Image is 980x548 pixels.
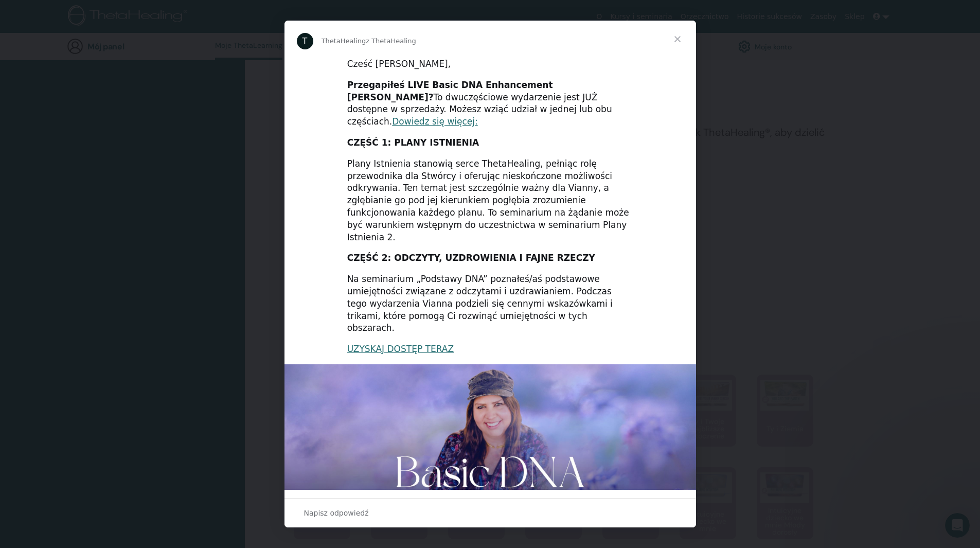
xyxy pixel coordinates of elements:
a: UZYSKAJ DOSTĘP TERAZ [347,344,454,354]
font: CZĘŚĆ 1: PLANY ISTNIENIA [347,137,479,148]
div: Otwórz rozmowę i odpowiedź [284,498,696,527]
a: Dowiedz się więcej: [392,116,477,127]
font: z ThetaHealing [366,37,416,45]
span: Zamknij [659,21,696,58]
font: CZĘŚĆ 2: ODCZYTY, UZDROWIENIA I FAJNE RZECZY [347,253,595,263]
font: T [302,36,308,46]
font: Plany Istnienia stanowią serce ThetaHealing, pełniąc rolę przewodnika dla Stwórcy i oferując nies... [347,158,629,242]
font: To dwuczęściowe wydarzenie jest JUŻ dostępne w sprzedaży. Możesz wziąć udział w jednej lub obu cz... [347,92,612,127]
font: Przegapiłeś LIVE Basic DNA Enhancement [PERSON_NAME]? [347,80,553,102]
font: Napisz odpowiedź [304,509,369,517]
font: Na seminarium „Podstawy DNA” poznałeś/aś podstawowe umiejętności związane z odczytami i uzdrawian... [347,274,613,333]
font: Cześć [PERSON_NAME], [347,59,451,69]
font: ThetaHealing [322,37,366,45]
div: Zdjęcie profilowe dla ThetaHealing [297,33,313,49]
